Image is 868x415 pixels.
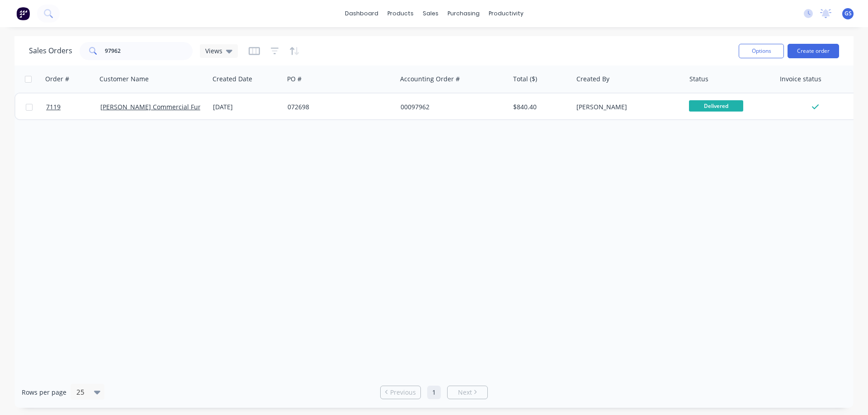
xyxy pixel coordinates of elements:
[287,75,302,84] div: PO #
[689,100,743,112] span: Delivered
[45,75,69,84] div: Order #
[46,93,100,121] a: 7119
[390,388,416,397] span: Previous
[29,47,72,55] h1: Sales Orders
[401,103,501,112] div: 00097962
[400,75,460,84] div: Accounting Order #
[212,75,252,84] div: Created Date
[427,386,441,399] a: Page 1 is your current page
[448,388,487,397] a: Next page
[443,7,484,20] div: purchasing
[418,7,443,20] div: sales
[105,42,193,60] input: Search...
[205,46,222,56] span: Views
[16,7,30,20] img: Factory
[383,7,418,20] div: products
[213,103,280,112] div: [DATE]
[689,75,708,84] div: Status
[788,44,839,58] button: Create order
[780,75,821,84] div: Invoice status
[739,44,784,58] button: Options
[377,386,491,399] ul: Pagination
[458,388,472,397] span: Next
[576,103,677,112] div: [PERSON_NAME]
[513,75,537,84] div: Total ($)
[46,103,61,112] span: 7119
[844,9,852,18] span: GS
[381,388,420,397] a: Previous page
[288,103,388,112] div: 072698
[484,7,528,20] div: productivity
[22,388,66,397] span: Rows per page
[576,75,609,84] div: Created By
[100,103,219,111] a: [PERSON_NAME] Commercial Furniture
[513,103,566,112] div: $840.40
[99,75,149,84] div: Customer Name
[340,7,383,20] a: dashboard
